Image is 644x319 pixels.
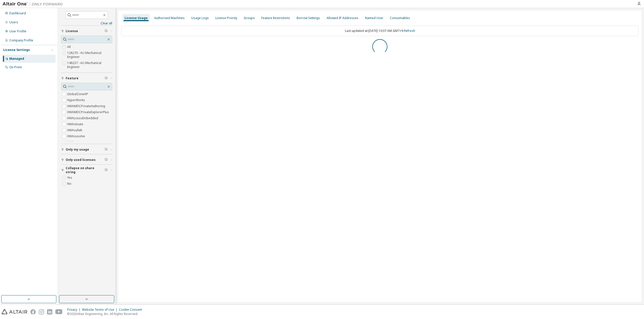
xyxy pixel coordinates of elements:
div: Borrow Settings [297,16,320,20]
label: HWAMDCPrivateAuthoring [67,103,106,109]
div: License Priority [215,16,237,20]
div: Cookie Consent [119,308,145,312]
div: Managed [9,57,24,61]
label: HWAcufwh [67,127,83,133]
button: Only my usage [61,144,112,155]
div: Groups [244,16,255,20]
label: HyperWorks [67,97,86,103]
label: Yes [67,175,73,181]
span: Only my usage [66,148,89,152]
span: Clear filter [105,76,108,80]
div: Website Terms of Use [82,308,119,312]
img: instagram.svg [39,309,44,314]
p: © 2025 Altair Engineering, Inc. All Rights Reserved. [67,312,145,316]
label: All [67,44,72,50]
label: 148237 - AU Mechanical Engineer [67,60,112,70]
span: Feature [66,76,78,80]
label: HWAMDCPrivateExplorerPlus [67,109,110,115]
span: Clear filter [105,148,108,152]
label: HWAcusolve [67,133,86,139]
div: Named User [365,16,383,20]
a: Refresh [404,29,415,33]
img: facebook.svg [30,309,36,314]
div: Users [9,20,18,24]
a: Clear all [61,21,112,25]
div: User Profile [9,29,26,33]
span: Clear filter [105,158,108,162]
label: GlobalZoneAP [67,91,89,97]
div: Authorized Machines [154,16,185,20]
label: HWAcutrace [67,139,86,145]
span: Clear filter [105,29,108,33]
label: No [67,181,72,187]
label: HWAccessEmbedded [67,115,99,121]
div: Company Profile [9,38,33,42]
span: Collapse on share string [66,166,105,174]
button: Collapse on share string [61,165,112,176]
img: linkedin.svg [47,309,52,314]
div: Consumables [390,16,410,20]
div: Last updated at: [DATE] 10:07 AM GMT+9 [121,26,638,36]
img: altair_logo.svg [2,309,27,314]
div: Privacy [67,308,82,312]
div: License Usage [125,16,148,20]
button: Only used licenses [61,154,112,165]
div: Usage Logs [191,16,209,20]
div: Allowed IP Addresses [327,16,358,20]
div: Dashboard [9,11,26,15]
label: HWActivate [67,121,84,127]
img: youtube.svg [55,309,63,314]
img: Altair One [3,2,65,7]
button: License [61,26,112,37]
div: On Prem [9,65,22,69]
div: Feature Restrictions [261,16,290,20]
div: License Settings [3,48,30,52]
span: License [66,29,78,33]
span: Clear filter [105,168,108,172]
label: 128270 - AU Mechanical Engineer [67,50,112,60]
button: Feature [61,73,112,84]
span: Only used licenses [66,158,96,162]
